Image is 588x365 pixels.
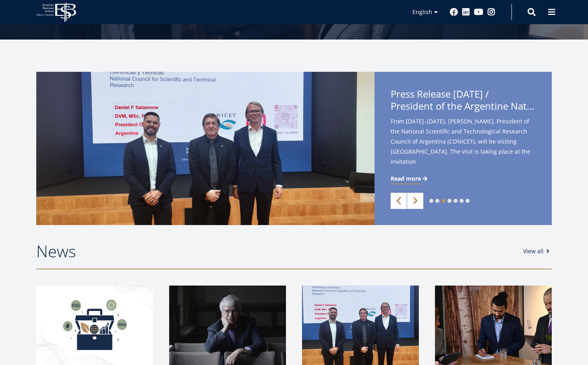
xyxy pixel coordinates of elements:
[453,199,458,203] a: 5
[474,8,483,16] a: Youtube
[487,8,495,16] a: Instagram
[407,193,423,209] a: Next
[36,72,375,225] img: img
[391,175,429,183] a: Read more
[36,241,515,261] h2: News
[429,199,433,203] a: 1
[391,175,421,183] span: Read more
[462,8,470,16] a: Linkedin
[391,193,407,209] a: Previous
[523,247,552,255] a: View all
[441,199,445,203] a: 3
[391,88,536,115] span: Press Release [DATE] /
[435,199,439,203] a: 2
[460,199,464,203] a: 6
[466,199,470,203] a: 7
[391,116,536,179] span: From [DATE]–[DATE], [PERSON_NAME], President of the National Scientific and Technological Researc...
[447,199,451,203] a: 4
[450,8,458,16] a: Facebook
[391,100,536,112] span: President of the Argentine National Scientific Agency [PERSON_NAME] Visits [GEOGRAPHIC_DATA]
